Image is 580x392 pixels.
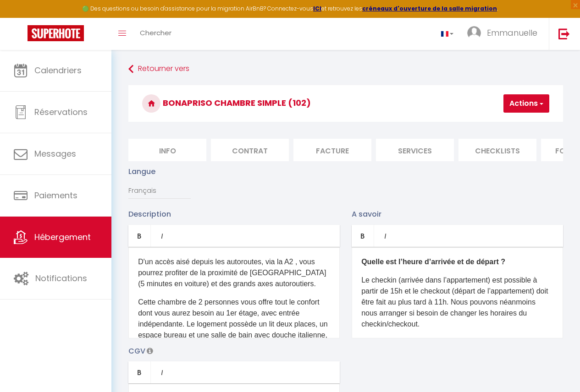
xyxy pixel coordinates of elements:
[374,225,396,247] a: Italic
[128,225,151,247] a: Bold
[35,272,87,284] span: Notifications
[34,190,77,201] span: Paiements
[34,231,91,243] span: Hébergement
[293,139,371,161] li: Facture
[138,256,330,289] p: D'un accès aisé depuis les autoroutes, via la A2 , vous pourrez profiter de la proximité de [GEOG...
[361,275,553,330] p: Le checkin (arrivée dans l’appartement) est possible à partir de 15h et le checkout (départ de l’...
[151,225,173,247] a: Italic
[352,208,563,220] p: A savoir
[28,25,84,41] img: Super Booking
[211,139,289,161] li: Contrat
[352,225,374,247] a: Bold
[128,139,206,161] li: Info
[313,5,321,12] a: ICI
[128,208,340,220] p: Description
[467,26,481,40] img: ...
[361,258,505,266] b: Quelle est l’heure d’arrivée et de départ ?
[151,361,173,383] a: Italic
[34,106,88,118] span: Réservations
[128,85,563,122] h3: Bonapriso Chambre simple (102)
[503,94,549,113] button: Actions
[133,18,178,50] a: Chercher
[128,345,340,357] p: CGV
[140,28,171,38] span: Chercher
[558,28,570,39] img: logout
[458,139,536,161] li: Checklists
[34,148,76,159] span: Messages
[376,139,454,161] li: Services
[362,5,497,12] a: créneaux d'ouverture de la salle migration
[128,61,563,77] a: Retourner vers
[128,166,155,177] label: Langue
[128,361,151,383] a: Bold
[460,18,549,50] a: ... Emmanuelle
[487,27,537,38] span: Emmanuelle
[34,65,82,76] span: Calendriers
